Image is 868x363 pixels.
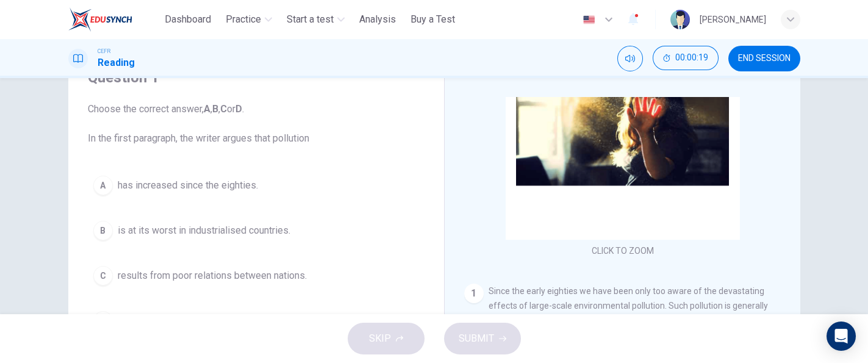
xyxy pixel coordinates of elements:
[359,12,396,27] span: Analysis
[464,286,781,354] span: Since the early eighties we have been only too aware of the devastating effects of large-scale en...
[118,223,290,238] span: is at its worst in industrialised countries.
[464,284,484,303] div: 1
[354,9,401,31] button: Analysis
[118,178,258,193] span: has increased since the eighties.
[68,7,160,32] a: ELTC logo
[226,12,261,27] span: Practice
[220,103,227,115] b: C
[165,12,211,27] span: Dashboard
[88,306,425,336] button: Dis caused by human self-interest.
[738,54,791,63] span: END SESSION
[98,56,135,70] h1: Reading
[406,9,460,31] button: Buy a Test
[221,9,277,31] button: Practice
[68,7,132,32] img: ELTC logo
[235,103,242,115] b: D
[88,170,425,201] button: Ahas increased since the eighties.
[617,46,643,71] div: Mute
[411,12,455,27] span: Buy a Test
[653,46,719,70] button: 00:00:19
[160,9,216,31] button: Dashboard
[88,215,425,246] button: Bis at its worst in industrialised countries.
[98,47,110,56] span: CEFR
[212,103,218,115] b: B
[93,176,113,195] div: A
[88,102,425,146] span: Choose the correct answer, , , or . In the first paragraph, the writer argues that pollution
[675,53,708,63] span: 00:00:19
[700,12,766,27] div: [PERSON_NAME]
[653,46,719,71] div: Hide
[93,311,113,331] div: D
[827,322,856,351] div: Open Intercom Messenger
[728,46,800,71] button: END SESSION
[581,15,597,24] img: en
[282,9,350,31] button: Start a test
[118,314,260,328] span: is caused by human self-interest.
[93,221,113,240] div: B
[118,268,307,283] span: results from poor relations between nations.
[204,103,210,115] b: A
[670,10,690,29] img: Profile picture
[287,12,334,27] span: Start a test
[88,261,425,291] button: Cresults from poor relations between nations.
[93,266,113,286] div: C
